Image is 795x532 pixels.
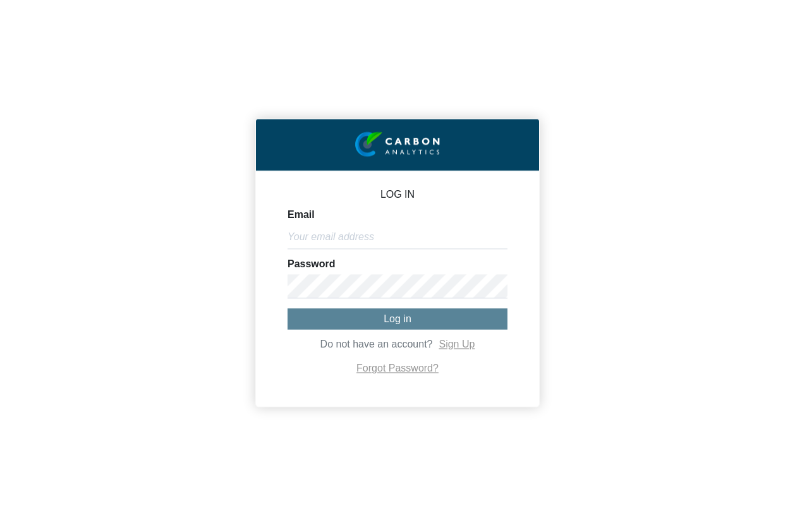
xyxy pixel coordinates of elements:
[288,225,507,249] input: Your email address
[320,339,433,350] span: Do not have an account?
[288,210,315,220] label: Email
[288,259,336,269] label: Password
[288,308,507,329] button: Log in
[356,363,439,374] a: Forgot Password?
[439,339,475,350] a: Sign Up
[384,313,411,324] span: Log in
[288,190,507,200] p: LOG IN
[355,131,440,157] img: insight-logo-2.png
